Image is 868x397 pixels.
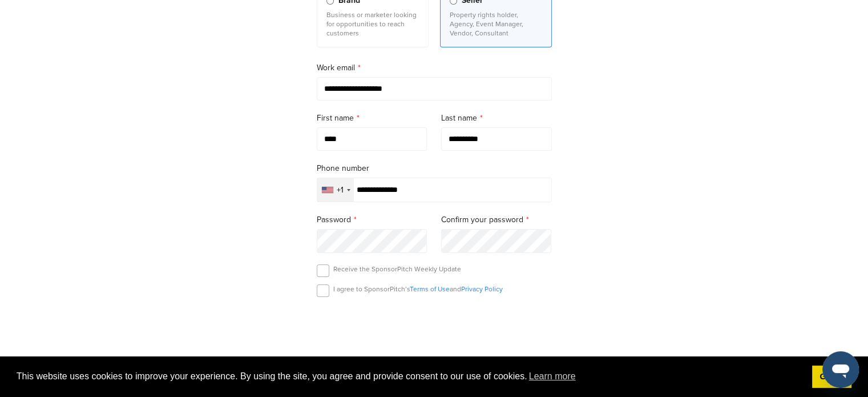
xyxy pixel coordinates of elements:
span: This website uses cookies to improve your experience. By using the site, you agree and provide co... [17,368,803,385]
label: Last name [441,112,552,125]
label: First name [317,112,427,125]
p: I agree to SponsorPitch’s and [333,284,503,294]
label: Password [317,214,427,226]
a: Terms of Use [410,285,450,293]
div: +1 [337,186,344,194]
iframe: reCAPTCHA [369,310,499,344]
iframe: Button to launch messaging window [822,351,859,388]
label: Work email [317,62,552,74]
label: Phone number [317,162,552,175]
p: Receive the SponsorPitch Weekly Update [333,264,461,274]
div: Selected country [317,178,354,202]
p: Business or marketer looking for opportunities to reach customers [326,10,419,38]
p: Property rights holder, Agency, Event Manager, Vendor, Consultant [450,10,542,38]
a: Privacy Policy [461,285,503,293]
a: learn more about cookies [527,368,578,385]
label: Confirm your password [441,214,552,226]
a: dismiss cookie message [812,366,851,388]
